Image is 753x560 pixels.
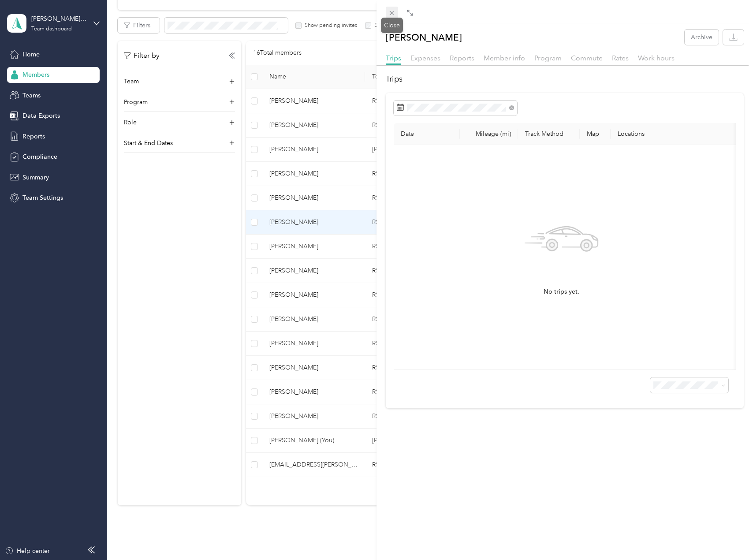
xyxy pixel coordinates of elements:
[484,54,525,62] span: Member info
[518,123,580,145] th: Track Method
[638,54,675,62] span: Work hours
[460,123,518,145] th: Mileage (mi)
[386,30,462,45] p: [PERSON_NAME]
[534,54,562,62] span: Program
[386,73,744,85] h2: Trips
[612,54,629,62] span: Rates
[580,123,611,145] th: Map
[544,287,579,297] span: No trips yet.
[704,511,753,560] iframe: Everlance-gr Chat Button Frame
[394,123,460,145] th: Date
[685,30,719,45] button: Archive
[381,18,403,33] div: Close
[410,54,440,62] span: Expenses
[450,54,474,62] span: Reports
[571,54,603,62] span: Commute
[386,54,401,62] span: Trips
